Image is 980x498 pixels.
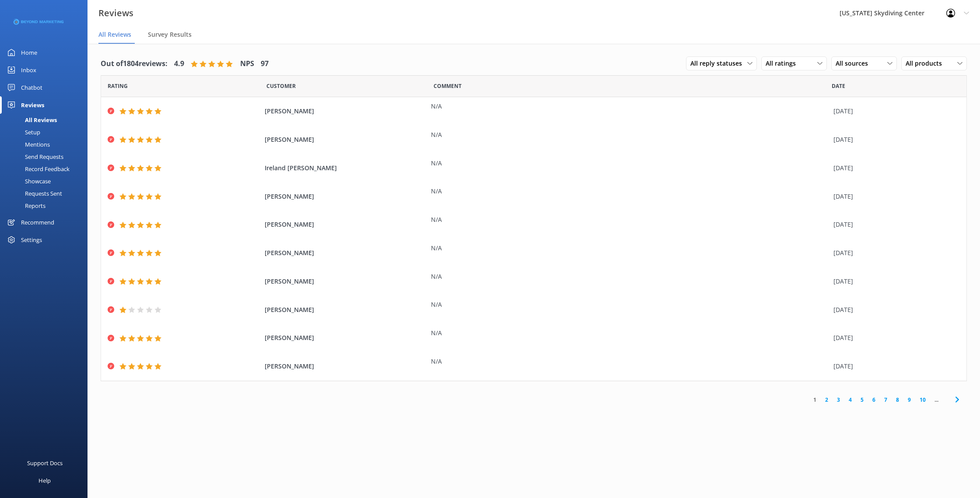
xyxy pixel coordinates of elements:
div: N/A [431,300,829,309]
div: Settings [21,231,42,249]
a: Requests Sent [5,187,87,200]
div: Support Docs [27,454,63,472]
div: [DATE] [833,277,955,286]
div: Requests Sent [5,187,62,200]
span: Date [832,82,845,90]
div: [DATE] [833,333,955,343]
div: Home [21,44,37,61]
div: N/A [431,215,829,224]
span: All sources [836,59,873,68]
div: Showcase [5,175,51,187]
a: 5 [856,396,868,404]
a: 2 [821,396,833,404]
a: 7 [880,396,892,404]
span: All reply statuses [690,59,747,68]
div: All Reviews [5,114,57,126]
div: Recommend [21,214,54,231]
a: 1 [809,396,821,404]
div: [DATE] [833,305,955,315]
a: Send Requests [5,151,87,163]
h4: 4.9 [174,58,184,70]
h4: 97 [261,58,269,70]
span: [PERSON_NAME] [265,106,426,116]
a: 3 [833,396,844,404]
div: [DATE] [833,192,955,201]
a: 9 [903,396,915,404]
span: All ratings [766,59,801,68]
div: [DATE] [833,220,955,229]
a: All Reviews [5,114,87,126]
div: N/A [431,243,829,253]
a: 8 [892,396,903,404]
div: Record Feedback [5,163,70,175]
span: [PERSON_NAME] [265,361,426,371]
h4: NPS [240,58,254,70]
span: Question [434,82,462,90]
a: Showcase [5,175,87,187]
div: Setup [5,126,40,138]
div: N/A [431,130,829,140]
div: Mentions [5,138,50,151]
div: [DATE] [833,248,955,258]
span: All Reviews [98,30,131,39]
span: Date [266,82,296,90]
div: [DATE] [833,135,955,144]
div: N/A [431,102,829,111]
div: Inbox [21,61,36,79]
a: Reports [5,200,87,212]
span: [PERSON_NAME] [265,305,426,315]
span: Date [108,82,128,90]
div: Reviews [21,96,44,114]
span: ... [930,396,943,404]
div: Reports [5,200,45,212]
a: 6 [868,396,880,404]
span: [PERSON_NAME] [265,277,426,286]
span: [PERSON_NAME] [265,333,426,343]
div: N/A [431,186,829,196]
span: [PERSON_NAME] [265,248,426,258]
a: Setup [5,126,87,138]
h3: Reviews [98,6,133,20]
span: All products [906,59,947,68]
div: [DATE] [833,361,955,371]
span: [PERSON_NAME] [265,135,426,144]
img: 3-1676954853.png [13,19,63,25]
span: Ireland [PERSON_NAME] [265,163,426,173]
div: N/A [431,357,829,366]
div: Send Requests [5,151,63,163]
div: N/A [431,328,829,338]
div: [DATE] [833,163,955,173]
span: Survey Results [148,30,192,39]
div: N/A [431,272,829,281]
a: Record Feedback [5,163,87,175]
h4: Out of 1804 reviews: [101,58,168,70]
a: 10 [915,396,930,404]
div: Chatbot [21,79,42,96]
div: Help [38,472,51,489]
a: 4 [844,396,856,404]
a: Mentions [5,138,87,151]
span: [PERSON_NAME] [265,192,426,201]
div: N/A [431,158,829,168]
div: [DATE] [833,106,955,116]
span: [PERSON_NAME] [265,220,426,229]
